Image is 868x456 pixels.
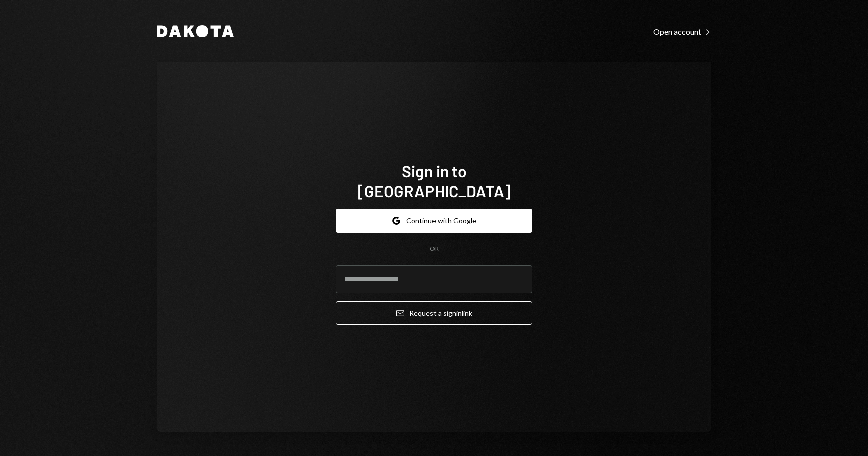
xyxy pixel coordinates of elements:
button: Continue with Google [336,209,532,233]
div: Open account [653,27,711,37]
div: OR [430,245,439,253]
h1: Sign in to [GEOGRAPHIC_DATA] [336,161,532,201]
button: Request a signinlink [336,301,532,325]
a: Open account [653,26,711,37]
